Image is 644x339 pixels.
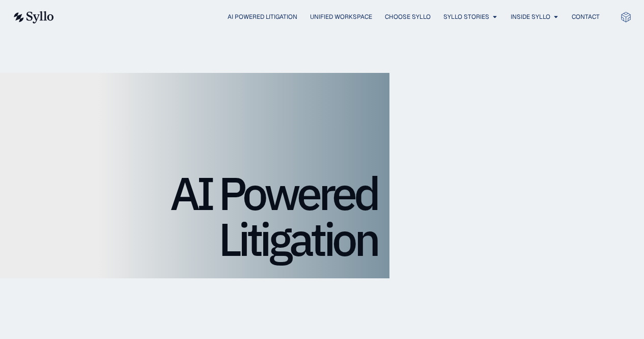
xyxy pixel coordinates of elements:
[572,12,600,21] a: Contact
[310,12,372,21] a: Unified Workspace
[443,12,489,21] a: Syllo Stories
[12,170,377,262] h1: AI Powered Litigation
[74,12,600,22] div: Menu Toggle
[385,12,431,21] a: Choose Syllo
[228,12,297,21] a: AI Powered Litigation
[12,11,54,23] img: syllo
[511,12,550,21] a: Inside Syllo
[74,12,600,22] nav: Menu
